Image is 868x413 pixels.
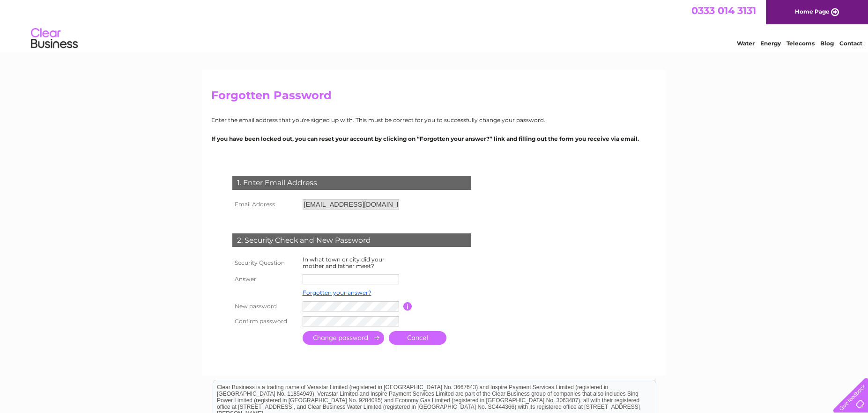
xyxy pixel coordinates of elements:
a: Contact [839,40,862,47]
th: Email Address [230,197,300,212]
a: Telecoms [786,40,815,47]
a: 0333 014 3131 [691,5,756,16]
input: Information [403,302,412,311]
th: Security Question [230,254,300,272]
a: Energy [760,40,781,47]
th: New password [230,299,300,314]
div: 2. Security Check and New Password [232,233,471,247]
a: Blog [820,40,834,47]
img: logo.png [30,24,78,53]
h2: Forgotten Password [211,89,657,107]
a: Cancel [389,331,446,345]
p: If you have been locked out, you can reset your account by clicking on “Forgotten your answer?” l... [211,134,657,143]
th: Confirm password [230,314,300,329]
div: Clear Business is a trading name of Verastar Limited (registered in [GEOGRAPHIC_DATA] No. 3667643... [213,5,656,45]
a: Water [737,40,755,47]
div: 1. Enter Email Address [232,176,471,190]
label: In what town or city did your mother and father meet? [303,256,385,269]
p: Enter the email address that you're signed up with. This must be correct for you to successfully ... [211,116,657,124]
input: Submit [303,331,384,345]
th: Answer [230,272,300,287]
a: Forgotten your answer? [303,289,371,296]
